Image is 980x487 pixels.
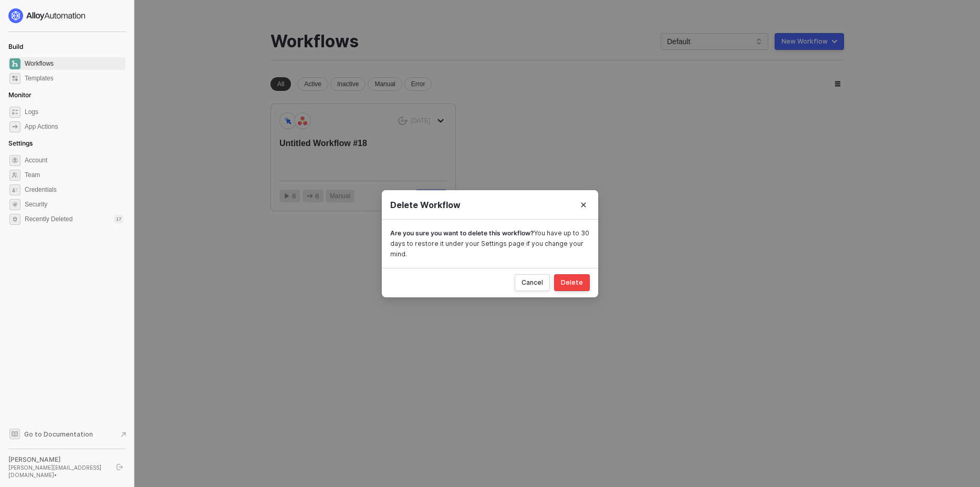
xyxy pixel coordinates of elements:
a: logo [8,8,126,23]
button: New Workflow [775,33,844,50]
div: [DATE] [411,117,431,126]
img: icon [298,116,307,126]
span: icon-logs [9,107,20,118]
img: logo [8,8,86,23]
div: Workflows [270,32,359,51]
span: Security [25,198,123,211]
div: [PERSON_NAME] [8,455,107,464]
span: Default [667,34,762,49]
button: Close [569,190,598,220]
img: icon [283,116,293,125]
div: Inactive [330,77,366,91]
span: Recently Deleted [25,215,72,224]
div: App Actions [25,122,58,131]
span: icon-app-actions [307,193,313,199]
div: Error [404,77,432,91]
span: credentials [9,184,20,195]
button: Cancel [515,274,550,291]
span: document-arrow [118,429,129,440]
span: icon-app-actions [9,121,20,132]
span: 6 [315,191,319,201]
span: documentation [9,429,20,439]
span: Credentials [25,183,123,196]
span: team [9,170,20,181]
button: Delete [554,274,590,291]
span: Build [8,43,23,50]
span: Go to Documentation [24,430,93,439]
span: icon-arrow-down [437,118,444,124]
div: You have up to 30 days to restore it under your Settings page if you change your mind. [390,228,590,260]
div: Cancel [522,278,543,287]
span: logout [117,464,123,470]
span: Monitor [8,91,32,99]
span: Account [25,154,123,167]
div: 17 [114,215,123,223]
div: [PERSON_NAME][EMAIL_ADDRESS][DOMAIN_NAME] • [8,464,107,479]
a: Knowledge Base [8,428,126,440]
button: Run [415,190,447,202]
div: Delete [561,278,583,287]
span: Logs [25,106,123,118]
span: marketplace [9,73,20,84]
span: Manual [330,191,350,201]
b: Are you sure you want to delete this workflow? [390,229,534,237]
span: Workflows [25,57,123,70]
div: Delete Workflow [390,199,590,210]
span: Team [25,169,123,181]
span: Templates [25,72,123,85]
span: settings [9,214,20,225]
div: Manual [368,77,402,91]
span: 6 [292,191,296,201]
div: New Workflow [781,37,828,46]
div: Active [297,77,328,91]
div: Untitled Workflow #18 [279,138,413,172]
span: security [9,199,20,210]
span: Settings [8,139,33,147]
span: dashboard [9,58,20,69]
span: settings [9,155,20,166]
span: icon-success-page [398,117,408,126]
div: All [270,77,291,91]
